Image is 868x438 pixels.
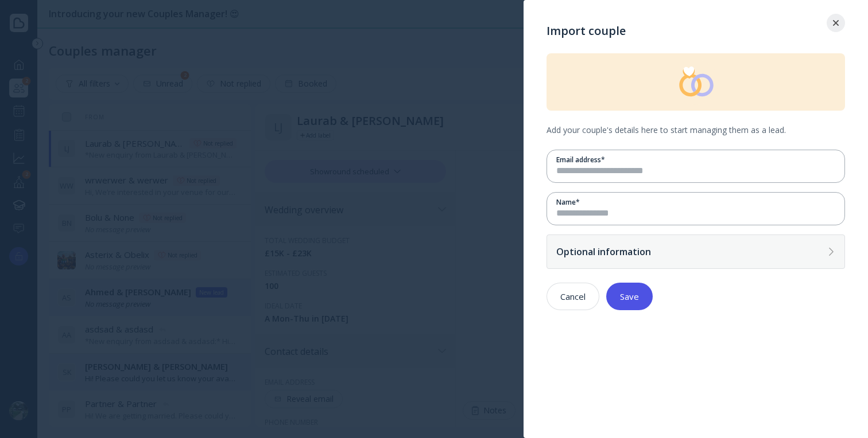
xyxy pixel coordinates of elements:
div: Optional information [556,246,823,257]
button: Save [606,283,653,310]
div: Email address * [556,155,835,165]
div: Name * [556,197,835,207]
div: Save [620,292,639,301]
div: Import couple [547,23,845,53]
div: Cancel [560,292,586,301]
button: Cancel [547,283,599,310]
div: Add your couple's details here to start managing them as a lead. [547,111,845,150]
